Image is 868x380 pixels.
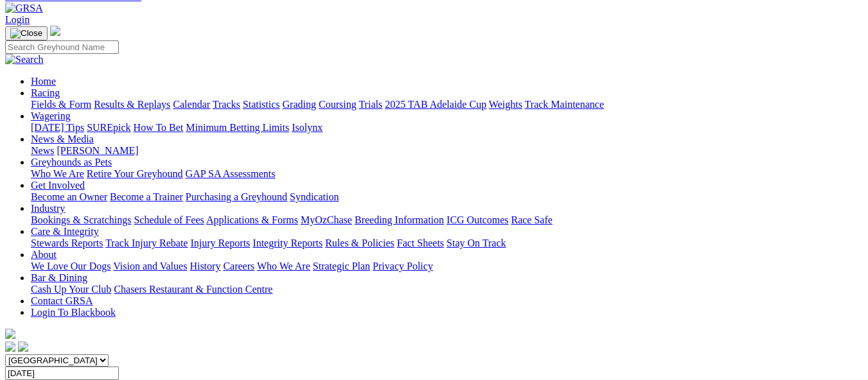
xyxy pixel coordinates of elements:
a: Schedule of Fees [134,214,204,225]
div: Racing [31,99,863,110]
a: Integrity Reports [252,237,323,248]
a: Retire Your Greyhound [87,168,183,179]
a: About [31,249,57,260]
a: Login To Blackbook [31,307,116,318]
a: Fields & Form [31,99,91,110]
a: Wagering [31,110,71,121]
a: News & Media [31,134,94,144]
div: Wagering [31,122,863,134]
a: Isolynx [292,122,323,133]
a: [DATE] Tips [31,122,84,133]
a: Race Safe [511,214,552,225]
img: twitter.svg [18,341,28,352]
a: Care & Integrity [31,226,99,237]
a: Greyhounds as Pets [31,157,112,168]
a: Stay On Track [447,237,506,248]
a: Minimum Betting Limits [186,122,289,133]
a: Strategic Plan [313,261,370,272]
a: Fact Sheets [397,237,444,248]
a: How To Bet [134,122,184,133]
a: Login [5,14,30,25]
a: Who We Are [31,168,84,179]
a: GAP SA Assessments [186,168,276,179]
a: Industry [31,203,65,214]
a: Bookings & Scratchings [31,214,131,225]
img: logo-grsa-white.png [50,26,60,36]
a: Trials [359,99,382,110]
a: Careers [223,261,254,272]
a: Applications & Forms [206,214,298,225]
a: 2025 TAB Adelaide Cup [385,99,486,110]
a: News [31,145,54,156]
img: facebook.svg [5,341,15,352]
img: GRSA [5,3,43,14]
a: Coursing [319,99,357,110]
a: Breeding Information [355,214,444,225]
a: Privacy Policy [373,261,433,272]
a: Become a Trainer [110,191,183,202]
div: Industry [31,214,863,226]
a: ICG Outcomes [447,214,508,225]
a: Home [31,76,56,87]
a: Stewards Reports [31,237,103,248]
a: Purchasing a Greyhound [186,191,287,202]
input: Select date [5,367,119,380]
input: Search [5,40,119,54]
img: logo-grsa-white.png [5,329,15,339]
div: Greyhounds as Pets [31,168,863,180]
a: Chasers Restaurant & Function Centre [114,284,272,295]
a: Vision and Values [113,261,187,272]
a: SUREpick [87,122,130,133]
img: Search [5,54,44,65]
div: Bar & Dining [31,284,863,295]
a: Who We Are [257,261,310,272]
a: Weights [489,99,522,110]
div: About [31,261,863,272]
div: Get Involved [31,191,863,203]
a: Contact GRSA [31,295,93,306]
a: MyOzChase [301,214,352,225]
a: Get Involved [31,180,85,191]
a: Injury Reports [190,237,250,248]
div: Care & Integrity [31,237,863,249]
a: [PERSON_NAME] [57,145,138,156]
a: Tracks [213,99,240,110]
a: Calendar [173,99,210,110]
a: Track Injury Rebate [105,237,188,248]
a: Become an Owner [31,191,107,202]
a: History [190,261,220,272]
a: Bar & Dining [31,272,87,283]
a: We Love Our Dogs [31,261,111,272]
div: News & Media [31,145,863,157]
a: Track Maintenance [525,99,604,110]
a: Results & Replays [94,99,170,110]
a: Cash Up Your Club [31,284,111,295]
a: Racing [31,87,60,98]
a: Rules & Policies [325,237,394,248]
a: Grading [283,99,316,110]
img: Close [10,28,42,39]
button: Toggle navigation [5,26,48,40]
a: Statistics [243,99,280,110]
a: Syndication [290,191,339,202]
